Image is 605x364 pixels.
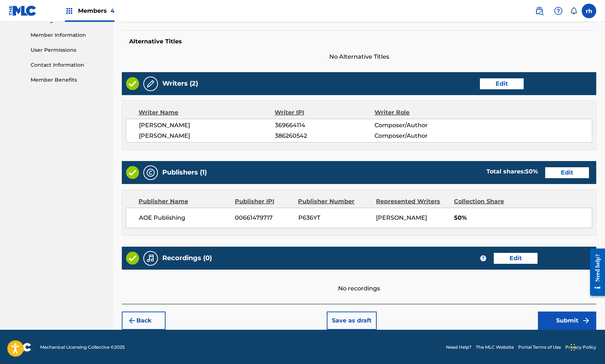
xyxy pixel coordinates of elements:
[585,241,605,304] iframe: Resource Center
[235,197,293,206] div: Publisher IPI
[535,7,544,15] img: search
[129,38,589,45] h5: Alternative Titles
[571,336,575,358] div: Drag
[122,312,166,330] button: Back
[9,5,37,16] img: MLC Logo
[146,168,155,177] img: Publishers
[162,168,207,177] h5: Publishers (1)
[139,214,229,222] span: AOE Publishing
[162,79,198,88] h5: Writers (2)
[551,4,566,18] div: Help
[569,329,605,364] iframe: Chat Widget
[375,121,465,130] span: Composer/Author
[275,132,375,140] span: 386260542
[454,197,522,206] div: Collection Share
[275,108,375,117] div: Writer IPI
[139,132,275,140] span: [PERSON_NAME]
[375,132,465,140] span: Composer/Author
[110,7,115,14] span: 4
[446,344,472,351] a: Need Help?
[235,214,292,222] span: 00661479717
[565,344,596,351] a: Privacy Policy
[327,312,377,330] button: Save as draft
[122,270,596,293] div: No recordings
[570,7,577,15] div: Notifications
[376,214,427,221] span: [PERSON_NAME]
[139,197,229,206] div: Publisher Name
[139,121,275,130] span: [PERSON_NAME]
[538,312,596,330] button: Submit
[476,344,514,351] a: The MLC Website
[518,344,561,351] a: Portal Terms of Use
[139,108,275,117] div: Writer Name
[376,197,449,206] div: Represented Writers
[545,167,589,178] button: Edit
[126,166,139,179] img: Valid
[298,214,371,222] span: P636YT
[454,214,592,222] span: 50%
[532,4,547,18] a: Public Search
[40,344,125,351] span: Mechanical Licensing Collective © 2025
[525,168,538,175] span: 50 %
[31,31,104,39] a: Member Information
[480,78,524,89] button: Edit
[275,121,375,130] span: 369664114
[494,253,538,264] button: Edit
[65,7,74,15] img: Top Rightsholders
[298,197,371,206] div: Publisher Number
[122,52,596,61] span: No Alternative Titles
[146,254,155,263] img: Recordings
[582,316,590,325] img: f7272a7cc735f4ea7f67.svg
[31,76,104,84] a: Member Benefits
[126,252,139,265] img: Valid
[162,254,212,262] h5: Recordings (0)
[554,7,563,15] img: help
[375,108,465,117] div: Writer Role
[486,167,538,176] div: Total shares:
[480,255,486,261] span: ?
[31,46,104,54] a: User Permissions
[146,79,155,88] img: Writers
[78,7,115,15] span: Members
[128,316,136,325] img: 7ee5dd4eb1f8a8e3ef2f.svg
[582,4,596,18] div: User Menu
[9,343,31,352] img: logo
[126,77,139,90] img: Valid
[31,61,104,69] a: Contact Information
